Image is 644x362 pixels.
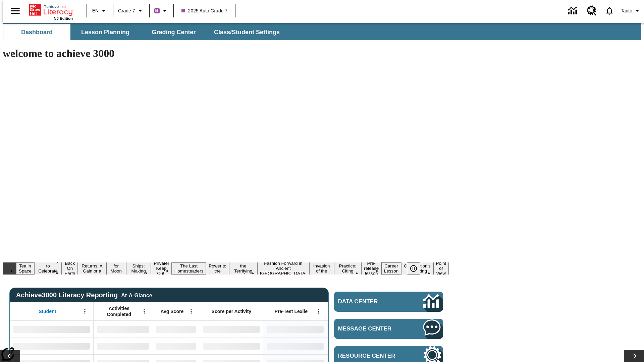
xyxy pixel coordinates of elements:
[309,257,334,280] button: Slide 12 The Invasion of the Free CD
[151,260,171,277] button: Slide 7 Private! Keep Out!
[214,28,280,36] span: Class/Student Settings
[39,308,56,314] span: Student
[334,292,443,312] a: Data Center
[72,24,139,40] button: Lesson Planning
[433,260,449,277] button: Slide 17 Point of View
[407,262,420,275] button: Pause
[21,28,53,36] span: Dashboard
[29,2,73,20] div: Home
[160,308,183,314] span: Avg Score
[314,306,324,316] button: Open Menu
[115,5,147,17] button: Grade: Grade 7, Select a grade
[206,257,229,280] button: Slide 9 Solar Power to the People
[16,262,34,275] button: Slide 1 Tea in Space
[624,350,644,362] button: Lesson carousel, Next
[118,7,135,14] span: Grade 7
[106,257,126,280] button: Slide 5 Time for Moon Rules?
[381,262,401,275] button: Slide 15 Career Lesson
[54,16,73,20] span: NJ Edition
[338,325,403,332] span: Message Center
[212,308,252,314] span: Score per Activity
[401,257,433,280] button: Slide 16 The Constitution's Balancing Act
[229,257,257,280] button: Slide 10 Attack of the Terrifying Tomatoes
[140,24,207,40] button: Grading Center
[152,5,171,17] button: Boost Class color is purple. Change class color
[16,291,152,299] span: Achieve3000 Literacy Reporting
[338,353,403,359] span: Resource Center
[80,306,90,316] button: Open Menu
[3,23,641,40] div: SubNavbar
[583,2,601,20] a: Resource Center, Will open in new tab
[153,321,200,338] div: No Data,
[97,305,141,317] span: Activities Completed
[209,24,285,40] button: Class/Student Settings
[152,28,196,36] span: Grading Center
[34,257,62,280] button: Slide 2 Get Ready to Celebrate Juneteenth!
[621,7,632,14] span: Tauto
[181,7,228,14] span: 2025 Auto Grade 7
[94,338,153,354] div: No Data,
[334,257,362,280] button: Slide 13 Mixed Practice: Citing Evidence
[275,308,308,314] span: Pre-Test Lexile
[338,298,401,305] span: Data Center
[3,47,449,60] h1: welcome to achieve 3000
[172,262,206,275] button: Slide 8 The Last Homesteaders
[186,306,196,316] button: Open Menu
[78,257,106,280] button: Slide 4 Free Returns: A Gain or a Drain?
[3,24,286,40] div: SubNavbar
[62,260,78,277] button: Slide 3 Back On Earth
[257,260,309,277] button: Slide 11 Fashion Forward in Ancient Rome
[126,257,151,280] button: Slide 6 Cruise Ships: Making Waves
[89,5,111,17] button: Language: EN, Select a language
[5,1,25,21] button: Open side menu
[139,306,149,316] button: Open Menu
[29,3,73,16] a: Home
[92,7,99,14] span: EN
[618,5,644,17] button: Profile/Settings
[81,28,129,36] span: Lesson Planning
[334,319,443,339] a: Message Center
[564,2,583,20] a: Data Center
[361,260,381,277] button: Slide 14 Pre-release lesson
[121,291,152,299] div: At-A-Glance
[94,321,153,338] div: No Data,
[3,24,70,40] button: Dashboard
[153,338,200,354] div: No Data,
[155,6,159,15] span: B
[601,2,618,19] a: Notifications
[407,262,427,275] div: Pause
